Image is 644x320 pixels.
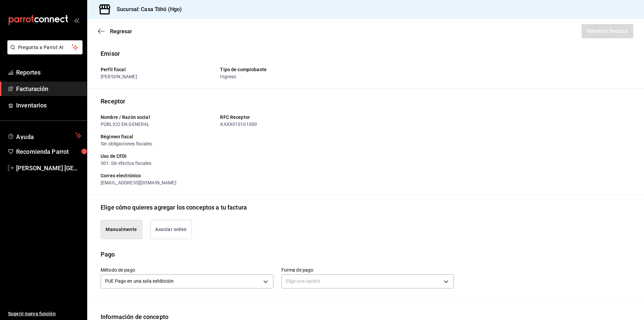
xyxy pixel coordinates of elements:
span: Pregunta a Parrot AI [18,44,72,51]
div: Sin obligaciones fiscales [101,140,454,147]
div: Uso de CFDI [101,153,454,160]
div: RFC Receptor [220,114,334,121]
button: Pregunta a Parrot AI [7,40,83,54]
div: Tipo de comprobante [220,66,334,73]
div: Régimen fiscal [101,133,454,140]
div: [PERSON_NAME] [101,73,215,80]
span: Recomienda Parrot [16,147,82,156]
div: Perfil fiscal [101,66,215,73]
span: PUE Pago en una sola exhibición [105,278,174,284]
button: Manualmente [101,220,142,239]
div: Nombre / Razón social [101,114,215,121]
h3: Sucursal: Casa Töhö (Hgo) [111,5,182,13]
a: Pregunta a Parrot AI [5,49,83,56]
span: Sugerir nueva función [8,310,82,317]
div: Pago [101,250,115,259]
div: Elige cómo quieres agregar los conceptos a tu factura [101,203,247,212]
div: Ingreso [220,73,334,80]
button: Asociar orden [150,220,192,239]
label: Método de pago [101,267,273,272]
p: Receptor [101,97,631,106]
label: Forma de pago [281,267,454,272]
button: open_drawer_menu [74,17,79,23]
span: Ayuda [16,132,73,140]
div: Correo electrónico [101,172,454,179]
span: Inventarios [16,101,82,110]
span: Regresar [110,28,132,35]
span: Reportes [16,68,82,77]
div: [EMAIL_ADDRESS][DOMAIN_NAME] [101,179,454,186]
p: Emisor [101,49,631,58]
button: Regresar [98,28,132,35]
div: S01: Sin efectos fiscales [101,160,454,167]
div: XAXX010101000 [220,121,334,128]
div: PÚBLICO EN GENERAL [101,121,215,128]
span: Facturación [16,84,82,93]
span: [PERSON_NAME] [GEOGRAPHIC_DATA][PERSON_NAME] [16,164,82,173]
div: Elige una opción [281,274,454,288]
